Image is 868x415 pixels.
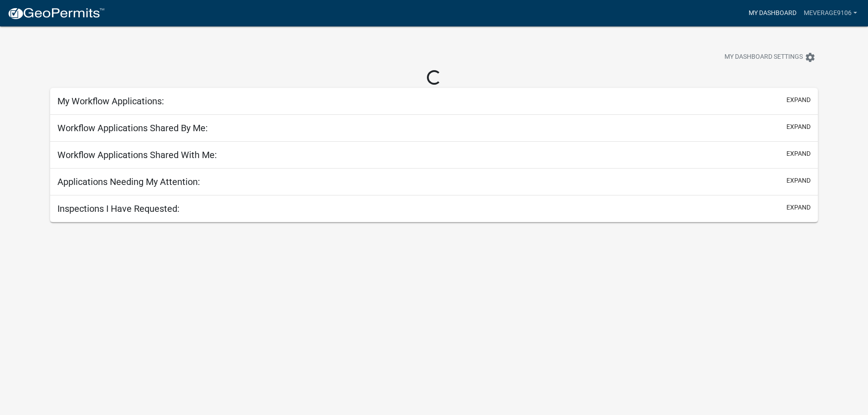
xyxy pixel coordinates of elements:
[57,176,200,187] h5: Applications Needing My Attention:
[724,52,803,63] span: My Dashboard Settings
[805,52,816,63] i: settings
[57,123,208,133] h5: Workflow Applications Shared By Me:
[786,122,811,132] button: expand
[786,203,811,212] button: expand
[57,96,164,107] h5: My Workflow Applications:
[57,149,217,160] h5: Workflow Applications Shared With Me:
[786,149,811,159] button: expand
[786,176,811,185] button: expand
[800,5,861,22] a: MEverage9106
[745,5,800,22] a: My Dashboard
[717,48,823,66] button: My Dashboard Settingssettings
[786,95,811,105] button: expand
[57,203,180,214] h5: Inspections I Have Requested:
